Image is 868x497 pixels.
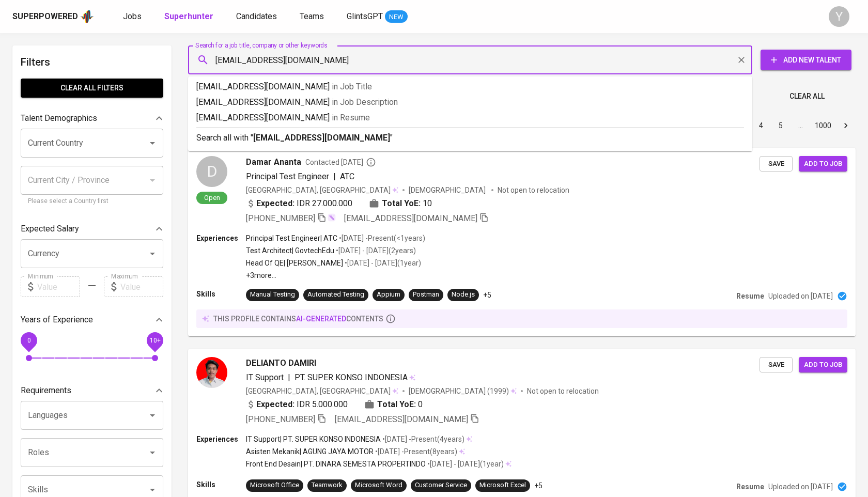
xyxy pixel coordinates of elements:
[246,459,426,469] p: Front End Desain | PT. DINARA SEMESTA PROPERTINDO
[200,193,224,202] span: Open
[246,398,348,411] div: IDR 5.000.000
[123,10,144,23] a: Jobs
[145,483,160,497] button: Open
[164,10,215,23] a: Superhunter
[196,96,744,108] p: [EMAIL_ADDRESS][DOMAIN_NAME]
[483,290,491,300] p: +5
[246,386,398,396] div: [GEOGRAPHIC_DATA], [GEOGRAPHIC_DATA]
[760,357,793,373] button: Save
[527,386,599,396] p: Not open to relocation
[829,6,849,27] div: Y
[772,117,789,134] button: Go to page 5
[534,480,542,491] p: +5
[21,54,163,70] h6: Filters
[765,359,787,371] span: Save
[196,233,246,243] p: Experiences
[355,480,402,490] div: Microsoft Word
[246,197,352,210] div: IDR 27.000.000
[246,258,343,268] p: Head Of QE | [PERSON_NAME]
[196,479,246,490] p: Skills
[236,10,279,23] a: Candidates
[761,50,851,70] button: Add New Talent
[250,290,295,300] div: Manual Testing
[250,480,299,490] div: Microsoft Office
[21,108,163,129] div: Talent Demographics
[335,414,468,424] span: [EMAIL_ADDRESS][DOMAIN_NAME]
[415,480,467,490] div: Customer Service
[343,258,421,268] p: • [DATE] - [DATE] ( 1 year )
[792,120,809,131] div: …
[305,157,376,167] span: Contacted [DATE]
[246,245,334,256] p: Test Architect | GovtechEdu
[12,11,78,23] div: Superpowered
[196,357,227,388] img: 7abf5423f49e4a2fb7b8aa0cf094f0ee.png
[246,172,329,181] span: Principal Test Engineer
[196,112,744,124] p: [EMAIL_ADDRESS][DOMAIN_NAME]
[337,233,425,243] p: • [DATE] - Present ( <1 years )
[760,156,793,172] button: Save
[246,185,398,195] div: [GEOGRAPHIC_DATA], [GEOGRAPHIC_DATA]
[196,81,744,93] p: [EMAIL_ADDRESS][DOMAIN_NAME]
[80,9,94,24] img: app logo
[21,112,97,125] p: Talent Demographics
[123,11,142,21] span: Jobs
[385,12,408,22] span: NEW
[28,196,156,207] p: Please select a Country first
[736,482,764,492] p: Resume
[21,219,163,239] div: Expected Salary
[256,197,295,210] b: Expected:
[246,372,284,382] span: IT Support
[27,337,30,344] span: 0
[246,434,381,444] p: IT Support | PT. SUPER KONSO INDONESIA
[332,82,372,91] span: in Job Title
[307,290,364,300] div: Automated Testing
[799,357,847,373] button: Add to job
[804,359,842,371] span: Add to job
[769,54,843,67] span: Add New Talent
[246,270,425,281] p: +3 more ...
[296,315,346,323] span: AI-generated
[332,113,370,122] span: in Resume
[246,213,315,223] span: [PHONE_NUMBER]
[479,480,526,490] div: Microsoft Excel
[21,380,163,401] div: Requirements
[164,11,213,21] b: Superhunter
[21,309,163,330] div: Years of Experience
[295,372,408,382] span: PT. SUPER KONSO INDONESIA
[409,185,487,195] span: [DEMOGRAPHIC_DATA]
[409,386,517,396] div: (1999)
[736,291,764,301] p: Resume
[381,434,464,444] p: • [DATE] - Present ( 4 years )
[196,156,227,187] div: D
[246,446,374,457] p: Asisten Mekanik | AGUNG JAYA MOTOR
[288,371,290,384] span: |
[768,482,833,492] p: Uploaded on [DATE]
[347,11,383,21] span: GlintsGPT
[812,117,834,134] button: Go to page 1000
[332,97,398,107] span: in Job Description
[785,87,829,106] button: Clear All
[377,398,416,411] b: Total YoE:
[366,157,376,167] svg: By Batam recruiter
[145,445,160,460] button: Open
[120,276,163,297] input: Value
[423,197,432,210] span: 10
[145,408,160,423] button: Open
[765,158,787,170] span: Save
[799,156,847,172] button: Add to job
[498,185,569,195] p: Not open to relocation
[452,290,475,300] div: Node.js
[145,246,160,261] button: Open
[344,213,477,223] span: [EMAIL_ADDRESS][DOMAIN_NAME]
[334,245,416,256] p: • [DATE] - [DATE] ( 2 years )
[21,384,71,397] p: Requirements
[37,276,80,297] input: Value
[328,213,336,222] img: magic_wand.svg
[804,158,842,170] span: Add to job
[300,11,324,21] span: Teams
[213,314,383,324] p: this profile contains contents
[300,10,326,23] a: Teams
[768,291,833,301] p: Uploaded on [DATE]
[673,117,856,134] nav: pagination navigation
[246,233,337,243] p: Principal Test Engineer | ATC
